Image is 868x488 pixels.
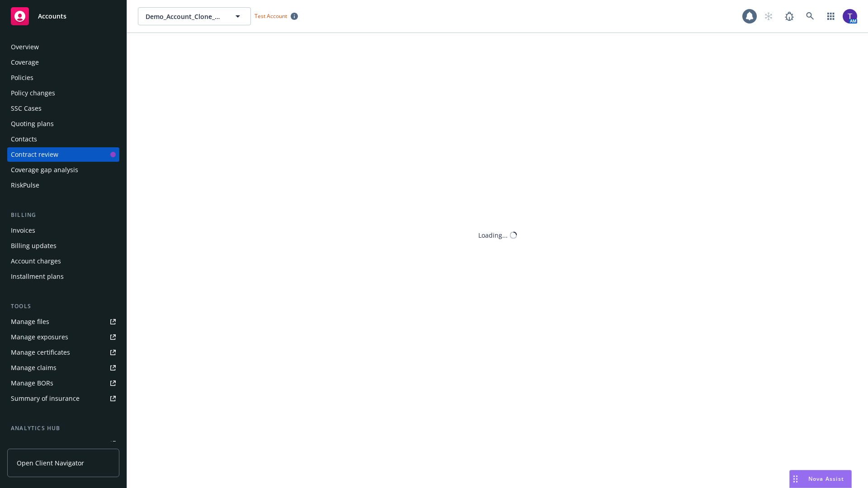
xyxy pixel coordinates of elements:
div: Installment plans [11,269,64,284]
a: Summary of insurance [7,391,119,406]
button: Demo_Account_Clone_QA_CR_Tests_Client [138,7,251,25]
div: Account charges [11,254,61,268]
a: Coverage gap analysis [7,163,119,177]
span: Accounts [38,13,66,20]
div: Policy changes [11,86,55,100]
div: Analytics hub [7,424,119,433]
a: Report a Bug [780,7,798,25]
div: Contract review [11,147,58,162]
a: Account charges [7,254,119,268]
div: Contacts [11,132,37,146]
button: Nova Assist [789,470,852,488]
div: Manage claims [11,361,57,375]
div: Overview [11,40,39,54]
a: Contract review [7,147,119,162]
a: Search [801,7,819,25]
span: Test Account [251,11,302,21]
a: Overview [7,40,119,54]
a: Manage files [7,314,119,329]
span: Open Client Navigator [17,458,84,468]
img: photo [843,9,857,23]
a: Switch app [822,7,840,25]
div: Drag to move [790,470,801,488]
div: Coverage [11,55,39,70]
div: Policies [11,70,33,85]
span: Nova Assist [808,475,844,483]
div: SSC Cases [11,101,42,116]
a: Manage BORs [7,376,119,390]
div: Quoting plans [11,117,54,131]
div: Coverage gap analysis [11,163,78,177]
a: Manage claims [7,361,119,375]
a: Accounts [7,4,119,29]
a: RiskPulse [7,178,119,192]
a: Manage certificates [7,345,119,360]
a: Loss summary generator [7,436,119,451]
a: Start snowing [759,7,778,25]
div: Tools [7,302,119,311]
div: Billing updates [11,239,57,253]
span: Demo_Account_Clone_QA_CR_Tests_Client [146,12,224,21]
span: Test Account [255,12,287,20]
div: Loading... [478,230,508,240]
div: Manage exposures [11,330,68,344]
div: Billing [7,211,119,220]
a: Policy changes [7,86,119,100]
div: Summary of insurance [11,391,80,406]
a: Manage exposures [7,330,119,344]
a: Installment plans [7,269,119,284]
div: RiskPulse [11,178,39,192]
a: Billing updates [7,239,119,253]
a: Invoices [7,223,119,238]
div: Invoices [11,223,35,238]
a: Contacts [7,132,119,146]
a: Coverage [7,55,119,70]
div: Loss summary generator [11,436,86,451]
div: Manage certificates [11,345,70,360]
a: Policies [7,70,119,85]
div: Manage BORs [11,376,53,390]
div: Manage files [11,314,49,329]
a: Quoting plans [7,117,119,131]
a: SSC Cases [7,101,119,116]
